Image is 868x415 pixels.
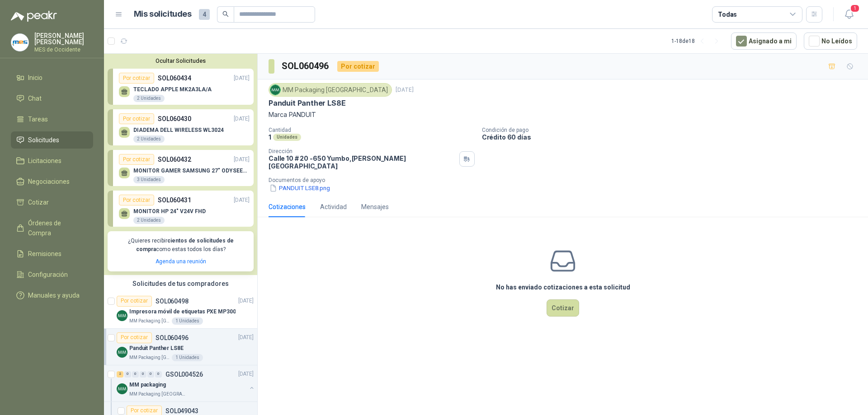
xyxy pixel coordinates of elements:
[117,347,127,358] img: Company Logo
[108,57,254,64] button: Ocultar Solicitudes
[804,33,857,50] button: No Leídos
[156,335,189,341] p: SOL060496
[28,270,68,280] span: Configuración
[147,371,154,378] div: 0
[104,54,257,275] div: Ocultar SolicitudesPor cotizarSOL060434[DATE] TECLADO APPLE MK2A3LA/A2 UnidadesPor cotizarSOL0604...
[158,73,191,83] p: SOL060434
[234,196,250,205] p: [DATE]
[28,114,48,124] span: Tareas
[269,148,456,154] p: Dirección
[165,371,203,378] p: GSOL004526
[28,93,42,103] span: Chat
[136,238,234,252] b: cientos de solicitudes de compra
[129,308,236,316] p: Impresora móvil de etiquetas PXE MP300
[134,8,192,21] h1: Mis solicitudes
[28,290,80,300] span: Manuales y ayuda
[269,202,306,212] div: Cotizaciones
[104,292,257,329] a: Por cotizarSOL060498[DATE] Company LogoImpresora móvil de etiquetas PXE MP300MM Packaging [GEOGRA...
[337,61,379,72] div: Por cotizar
[11,90,93,107] a: Chat
[117,383,127,394] img: Company Logo
[234,155,250,164] p: [DATE]
[28,177,70,187] span: Negociaciones
[172,354,203,361] div: 1 Unidades
[269,183,331,193] button: PANDUIT LSE8.png
[133,95,165,102] div: 2 Unidades
[108,191,254,227] a: Por cotizarSOL060431[DATE] MONITOR HP 24" V24V FHD2 Unidades
[140,371,146,378] div: 0
[222,11,229,17] span: search
[269,110,857,120] p: Marca PANDUIT
[34,47,93,52] p: MES de Occidente
[850,4,860,13] span: 1
[133,208,206,214] p: MONITOR HP 24" V24V FHD
[496,282,630,292] h3: No has enviado cotizaciones a esta solicitud
[482,133,864,141] p: Crédito 60 días
[361,202,389,212] div: Mensajes
[671,34,724,48] div: 1 - 18 de 18
[11,111,93,128] a: Tareas
[547,299,579,317] button: Cotizar
[28,135,59,145] span: Solicitudes
[158,154,191,164] p: SOL060432
[119,73,154,84] div: Por cotizar
[133,176,165,183] div: 3 Unidades
[28,218,85,238] span: Órdenes de Compra
[11,69,93,86] a: Inicio
[28,73,42,83] span: Inicio
[238,370,254,378] p: [DATE]
[165,408,198,414] p: SOL049043
[108,150,254,186] a: Por cotizarSOL060432[DATE] MONITOR GAMER SAMSUNG 27" ODYSEEY DG3003 Unidades
[11,131,93,149] a: Solicitudes
[28,249,61,259] span: Remisiones
[320,202,347,212] div: Actividad
[270,85,280,95] img: Company Logo
[34,33,93,45] p: [PERSON_NAME] [PERSON_NAME]
[129,344,184,353] p: Panduit Panther LS8E
[156,298,189,304] p: SOL060498
[158,195,191,205] p: SOL060431
[269,133,271,141] p: 1
[269,98,345,108] p: Panduit Panther LS8E
[199,9,210,20] span: 4
[396,86,414,94] p: [DATE]
[133,127,224,133] p: DIADEMA DELL WIRELESS WL3024
[119,154,154,165] div: Por cotizar
[113,237,248,254] p: ¿Quieres recibir como estas todos los días?
[117,369,255,398] a: 2 0 0 0 0 0 GSOL004526[DATE] Company LogoMM packagingMM Packaging [GEOGRAPHIC_DATA]
[108,109,254,145] a: Por cotizarSOL060430[DATE] DIADEMA DELL WIRELESS WL30242 Unidades
[156,258,206,265] a: Agenda una reunión
[269,127,475,133] p: Cantidad
[11,152,93,169] a: Licitaciones
[104,275,257,292] div: Solicitudes de tus compradores
[11,245,93,262] a: Remisiones
[129,354,170,361] p: MM Packaging [GEOGRAPHIC_DATA]
[129,317,170,325] p: MM Packaging [GEOGRAPHIC_DATA]
[104,329,257,365] a: Por cotizarSOL060496[DATE] Company LogoPanduit Panther LS8EMM Packaging [GEOGRAPHIC_DATA]1 Unidades
[841,6,857,23] button: 1
[158,114,191,124] p: SOL060430
[133,135,165,143] div: 2 Unidades
[108,69,254,105] a: Por cotizarSOL060434[DATE] TECLADO APPLE MK2A3LA/A2 Unidades
[133,86,212,93] p: TECLADO APPLE MK2A3LA/A
[132,371,139,378] div: 0
[155,371,162,378] div: 0
[129,391,186,398] p: MM Packaging [GEOGRAPHIC_DATA]
[11,11,57,22] img: Logo peakr
[119,195,154,205] div: Por cotizar
[482,127,864,133] p: Condición de pago
[28,197,49,207] span: Cotizar
[282,59,330,73] h3: SOL060496
[273,134,301,141] div: Unidades
[11,214,93,242] a: Órdenes de Compra
[11,173,93,190] a: Negociaciones
[133,168,250,174] p: MONITOR GAMER SAMSUNG 27" ODYSEEY DG300
[238,297,254,305] p: [DATE]
[11,194,93,211] a: Cotizar
[269,154,456,170] p: Calle 10 # 20 -650 Yumbo , [PERSON_NAME][GEOGRAPHIC_DATA]
[117,310,127,321] img: Company Logo
[117,296,152,307] div: Por cotizar
[11,287,93,304] a: Manuales y ayuda
[718,9,737,19] div: Todas
[269,83,392,97] div: MM Packaging [GEOGRAPHIC_DATA]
